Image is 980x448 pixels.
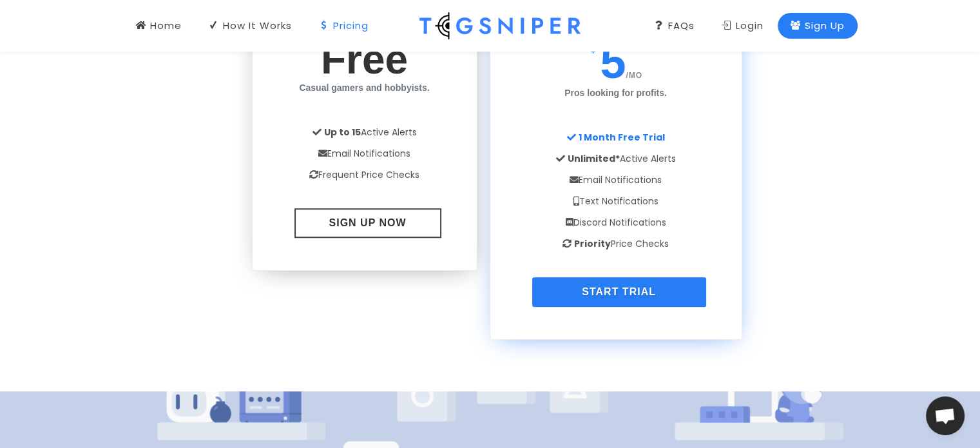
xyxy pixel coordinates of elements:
span: /mo [626,71,642,80]
strong: Up to 15 [324,126,361,139]
div: Sign Up [791,19,845,33]
strong: 1 Month Free Trial [579,131,665,144]
div: How It Works [209,19,292,33]
p: Casual gamers and hobbyists. [272,80,457,96]
div: Free [272,23,457,112]
li: Price Checks [510,233,722,255]
a: Sign Up Now [294,208,441,238]
li: Active Alerts [510,148,722,170]
p: Pros looking for profits. [510,85,722,101]
li: Discord Notifications [510,212,722,233]
li: Active Alerts [272,122,457,143]
a: Sign Up [778,13,858,39]
li: Email Notifications [272,143,457,164]
li: Frequent Price Checks [272,164,457,186]
li: Text Notifications [510,191,722,212]
div: Login [722,19,764,33]
strong: Unlimited* [568,152,620,165]
li: Email Notifications [510,170,722,191]
div: Pricing [319,19,369,33]
div: Home [136,19,182,33]
a: Open chat [926,396,965,435]
a: Start Trial [532,277,706,307]
div: FAQs [654,19,695,33]
strong: Priority [574,237,611,250]
div: 5 [510,23,722,117]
